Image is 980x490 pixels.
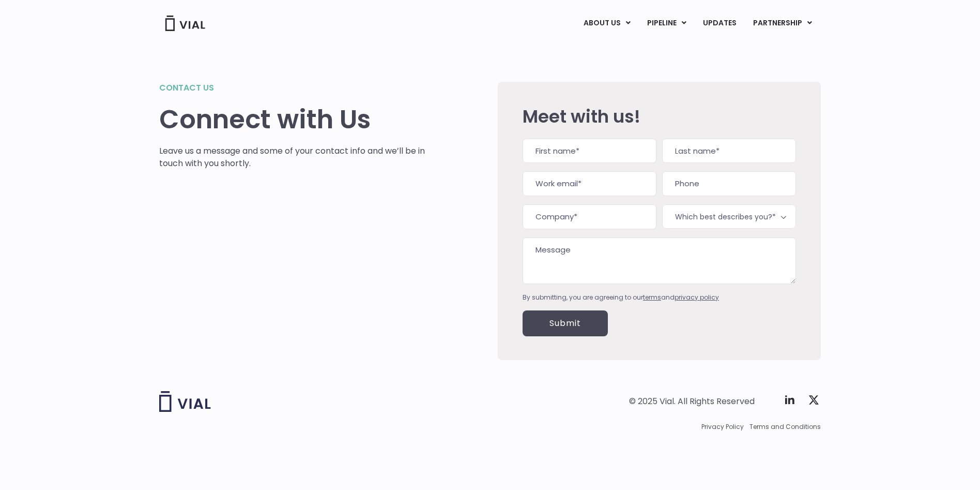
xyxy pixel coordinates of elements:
[643,293,661,302] a: terms
[523,293,796,302] div: By submitting, you are agreeing to our and
[662,204,796,229] span: Which best describes you?*
[523,107,796,126] h2: Meet with us!
[159,391,211,412] img: Vial logo wih "Vial" spelled out
[662,139,796,164] input: Last name*
[523,310,608,336] input: Submit
[523,171,656,196] input: Work email*
[675,293,719,302] a: privacy policy
[639,14,694,32] a: PIPELINEMenu Toggle
[629,396,755,407] div: © 2025 Vial. All Rights Reserved
[523,139,656,164] input: First name*
[159,145,425,170] p: Leave us a message and some of your contact info and we’ll be in touch with you shortly.
[749,422,821,432] a: Terms and Conditions
[159,105,425,135] h1: Connect with Us
[662,171,796,196] input: Phone
[523,204,656,229] input: Company*
[745,14,820,32] a: PARTNERSHIPMenu Toggle
[575,14,638,32] a: ABOUT USMenu Toggle
[159,82,425,94] h2: Contact us
[701,422,744,432] a: Privacy Policy
[695,14,744,32] a: UPDATES
[164,16,206,31] img: Vial Logo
